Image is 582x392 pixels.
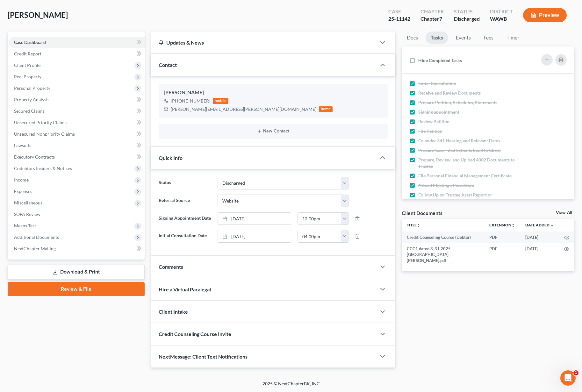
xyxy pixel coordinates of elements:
a: Docs [402,32,423,44]
span: Client Profile [14,62,40,68]
span: Expenses [14,189,32,194]
span: Attend Meeting of Creditors [418,182,474,188]
td: [DATE] [520,232,559,243]
label: Referral Source [155,195,214,207]
a: Review & File [8,282,145,296]
div: 25-11142 [388,15,410,23]
span: Prepare Case Filed Letter & Send to Client [418,147,501,153]
span: NextChapter Mailing [14,246,56,251]
span: SOFA Review [14,211,40,217]
a: Timer [501,32,524,44]
span: Personal Property [14,85,50,91]
a: Fees [478,32,499,44]
span: Codebtors Insiders & Notices [14,166,72,171]
span: Secured Claims [14,108,45,114]
td: PDF [484,243,520,266]
span: Credit Report [14,51,41,56]
span: Unsecured Nonpriority Claims [14,131,75,137]
button: Preview [523,8,567,22]
div: WAWB [490,15,513,23]
span: Receive and Review Documents [418,90,481,96]
div: Chapter [420,15,444,23]
td: PDF [484,232,520,243]
div: 2025 © NextChapterBK, INC [110,381,473,392]
span: Client Intake [159,309,188,315]
label: Signing Appointment Date [155,212,214,225]
span: Review Petition [418,119,449,124]
span: Signing appointment [418,109,459,115]
a: NextChapter Mailing [9,243,145,254]
span: Unsecured Priority Claims [14,120,67,125]
span: Additional Documents [14,234,59,240]
i: unfold_more [417,224,420,227]
a: Executory Contracts [9,151,145,163]
span: File Petition [418,128,442,134]
div: Status [454,8,480,15]
span: Real Property [14,74,41,79]
span: Property Analysis [14,97,49,102]
span: Means Test [14,223,36,228]
span: Contact [159,62,177,68]
a: View All [556,210,572,215]
a: Tasks [426,32,448,44]
span: Lawsuits [14,143,31,148]
span: 7 [439,16,442,22]
a: Lawsuits [9,140,145,151]
input: -- : -- [298,230,341,242]
a: Events [451,32,476,44]
span: Calendar 341 Hearing and Relevant Dates [418,138,500,143]
a: Titleunfold_more [407,223,420,227]
a: Secured Claims [9,105,145,117]
i: expand_more [550,224,554,227]
span: Initial Consultation [418,81,456,86]
a: Extensionunfold_more [489,223,515,227]
span: 1 [573,370,578,375]
span: Income [14,177,29,182]
span: Hide Completed Tasks [418,58,462,63]
input: -- : -- [298,213,341,225]
a: Case Dashboard [9,37,145,48]
div: [PERSON_NAME][EMAIL_ADDRESS][PERSON_NAME][DOMAIN_NAME] [171,106,316,112]
span: Prepare, Review, and Upload 4002 Documents to Trustee [418,157,515,169]
span: Quick Info [159,155,183,161]
span: Credit Counseling Course Invite [159,331,231,337]
button: New Contact [164,129,383,134]
a: [DATE] [218,230,291,242]
span: Case Dashboard [14,39,46,45]
span: Executory Contracts [14,154,55,160]
a: Download & Print [8,265,145,280]
a: Unsecured Priority Claims [9,117,145,128]
span: Hire a Virtual Paralegal [159,286,211,292]
div: Updates & News [159,39,369,46]
div: mobile [213,98,229,104]
a: Unsecured Nonpriority Claims [9,128,145,140]
td: Credit Counseling Course (Debtor) [402,232,484,243]
span: Prepare Petition, Schedules, Statements [418,100,497,105]
div: Chapter [420,8,444,15]
a: [DATE] [218,213,291,225]
div: Client Documents [402,210,442,216]
label: Status [155,177,214,189]
iframe: Intercom live chat [560,370,576,386]
span: File Personal Financial Management Certificate [418,173,512,178]
td: CCC1 dated 3-31.2025 - [GEOGRAPHIC_DATA][PERSON_NAME].pdf [402,243,484,266]
div: Discharged [454,15,480,23]
i: unfold_more [511,224,515,227]
label: Initial Consultation Date [155,230,214,243]
a: Date Added expand_more [525,223,554,227]
span: [PERSON_NAME] [8,10,68,19]
div: District [490,8,513,15]
a: SOFA Review [9,209,145,220]
span: NextMessage: Client Text Notifications [159,353,248,360]
td: [DATE] [520,243,559,266]
a: Credit Report [9,48,145,60]
span: Follow Up on Trustee Asset Report or Confirmation Issues [418,192,492,204]
div: [PHONE_NUMBER] [171,98,210,104]
div: [PERSON_NAME] [164,89,383,96]
div: home [319,106,333,112]
span: Comments [159,264,183,270]
span: Miscellaneous [14,200,42,205]
a: Property Analysis [9,94,145,105]
div: Case [388,8,410,15]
